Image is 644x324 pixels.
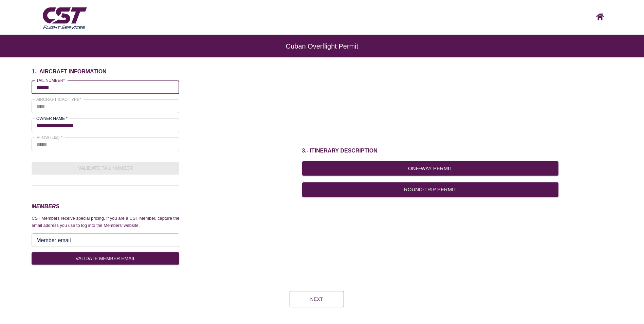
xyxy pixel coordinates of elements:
button: Round-Trip Permit [302,182,559,197]
label: OWNER NAME * [36,115,68,121]
h1: 3.- ITINERARY DESCRIPTION [302,147,559,155]
h6: 1.- AIRCRAFT INFORMATION [32,68,179,75]
img: CST logo, click here to go home screen [596,13,604,20]
button: One-Way Permit [302,161,559,176]
p: CST Members receive special pricing. If you are a CST Member, capture the email address you use t... [32,215,179,229]
label: TAIL NUMBER* [36,77,65,83]
img: CST Flight Services logo [41,4,88,31]
h3: MEMBERS [32,202,179,211]
button: Next [290,291,344,307]
label: AIRCRAFT ICAO TYPE* [36,96,81,102]
h6: Cuban Overflight Permit [27,46,617,47]
label: MTOW (Lbs) * [36,134,62,140]
button: VALIDATE MEMBER EMAIL [32,252,179,265]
